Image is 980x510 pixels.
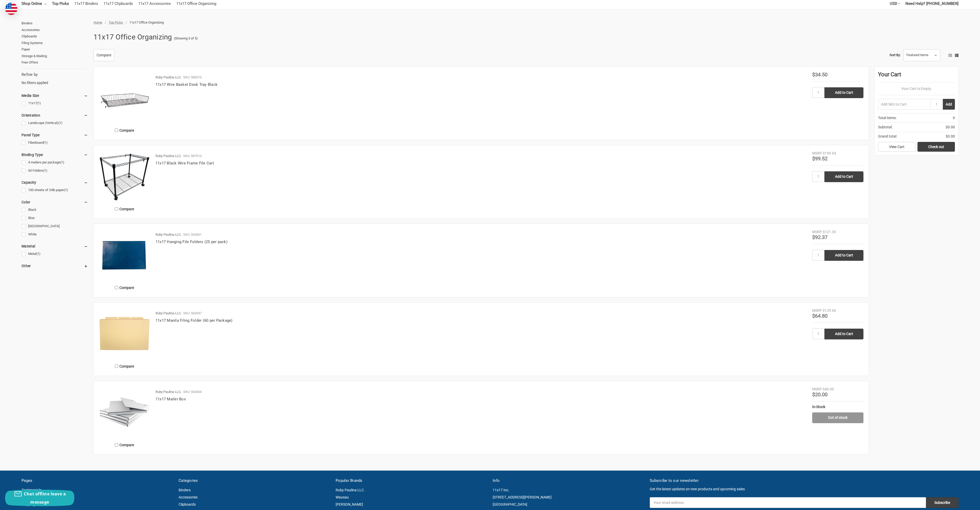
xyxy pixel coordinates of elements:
[878,115,896,121] span: Total Items:
[99,441,150,449] label: Compare
[24,491,66,505] span: Chat offline leave a message
[22,223,88,230] a: [GEOGRAPHIC_DATA]
[156,389,181,394] p: Ruby Paulina LLC.
[22,112,88,118] h5: Orientation
[64,188,68,192] span: (1)
[812,404,863,410] div: In-Stock
[878,99,931,110] input: Add SKU to Cart
[22,179,88,185] h5: Capacity
[650,478,958,484] h5: Subscribe to our newsletter
[22,100,88,107] a: 11x17
[156,397,186,401] a: 11x17 Mailer Box
[812,229,822,235] div: MSRP
[878,70,955,82] div: Your Cart
[22,72,88,86] div: No filters applied
[22,120,88,127] a: Landscape (Vertical)
[179,495,198,499] a: Accessories
[946,124,955,130] span: $0.00
[812,155,828,162] span: $99.52
[99,151,150,202] a: 11x17 Black Wire Frame File Cart
[5,3,17,15] img: duty and tax information for United States
[823,151,836,155] span: $199.04
[938,496,980,510] iframe: Google Customer Reviews
[823,230,836,234] span: $121.36
[22,20,88,27] a: Binders
[22,502,52,506] a: Shipping & Returns
[812,387,822,392] div: MSRP
[812,151,822,156] div: MSRP
[156,82,218,87] a: 11x17 Wire Basket Desk Tray Black
[22,478,173,484] h5: Pages
[5,490,74,506] button: Chat offline leave a message
[22,243,88,249] h5: Material
[917,142,955,152] a: Check out
[94,49,114,61] a: Compare
[99,205,150,213] label: Compare
[94,20,102,24] a: Home
[115,286,118,289] input: Compare
[156,318,233,323] a: 11x17 Manila Filing Folder (60 per Package)
[99,229,150,280] img: 11x17 Hanging File Folders
[812,71,828,78] span: $34.50
[878,134,897,139] span: Grand total:
[22,46,88,53] a: Paper
[946,134,955,139] span: $0.00
[99,72,150,123] a: 11x17 Wire Basket Desk Tray Black
[22,251,88,257] a: Metal
[336,488,365,492] a: Ruby Paulina LLC.
[156,75,181,80] p: Ruby Paulina LLC.
[60,160,64,164] span: (1)
[22,167,88,174] a: 60 Folders
[823,387,834,391] span: $40.00
[812,313,828,319] span: $64.80
[99,387,150,438] img: 11x17 Mailer Box
[174,36,198,41] span: (Showing 5 of 5)
[22,263,88,269] h5: Other
[336,495,349,499] a: Wausau
[812,308,822,313] div: MSRP
[183,389,202,394] p: SKU: 564004
[22,40,88,46] a: Filing Systems
[43,169,47,172] span: (1)
[156,232,181,237] p: Ruby Paulina LLC.
[37,101,41,105] span: (1)
[179,488,191,492] a: Binders
[812,412,863,423] a: Out of stock
[650,497,926,508] input: Your email address
[22,72,88,78] h5: Refine by
[878,142,915,152] a: View Cart
[824,250,863,261] input: Add to Cart
[22,187,88,194] a: 100 sheets of 24lb paper
[129,20,164,24] span: 11x17 Office Organizing
[878,86,955,91] p: Your Cart Is Empty.
[99,126,150,134] label: Compare
[823,308,836,313] span: $129.60
[109,20,123,24] a: Top Picks
[926,497,958,508] input: Subscribe
[336,502,363,506] a: [PERSON_NAME]
[22,132,88,138] h5: Panel Type
[99,308,150,359] a: 11x17 Manila Filing Folder (60 per Package)
[22,139,88,146] a: Fiberboard
[36,252,40,256] span: (1)
[156,161,214,165] a: 11x17 Black Wire Frame File Cart
[953,115,955,121] span: 0
[183,311,202,316] p: SKU: 563047
[156,153,181,159] p: Ruby Paulina LLC.
[812,391,828,398] span: $20.00
[22,159,88,166] a: 4 mailers per package
[44,141,48,144] span: (1)
[890,51,901,59] label: Sort By:
[183,232,202,237] p: SKU: 563061
[183,153,202,159] p: SKU: 587010
[115,443,118,446] input: Compare
[179,502,196,506] a: Clipboards
[179,478,330,484] h5: Categories
[22,488,42,492] a: Testimonials
[22,92,88,99] h5: Media Size
[22,199,88,205] h5: Color
[650,486,958,492] p: Get the latest updates on new products and upcoming sales
[22,53,88,59] a: Storage & Mailing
